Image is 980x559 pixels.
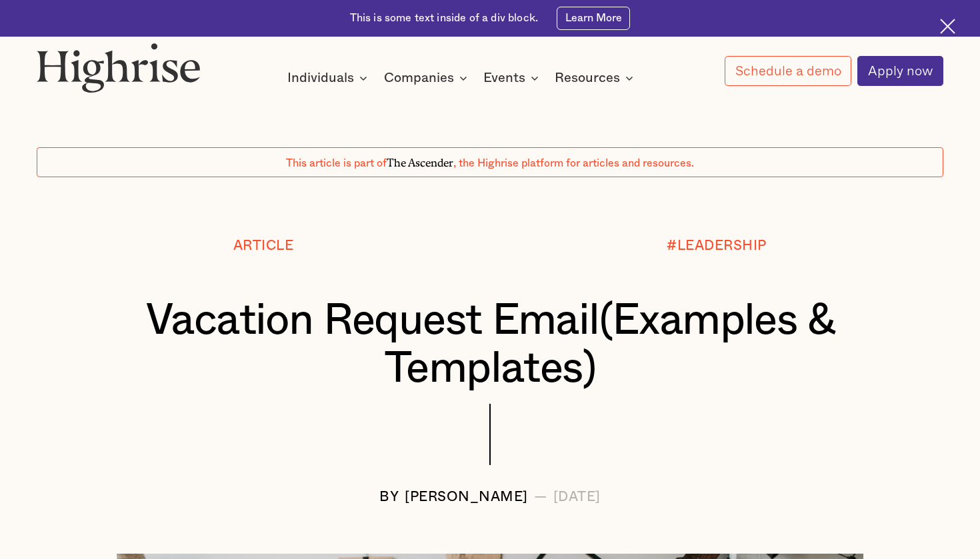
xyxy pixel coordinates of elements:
[405,490,528,505] div: [PERSON_NAME]
[286,158,387,169] span: This article is part of
[553,490,601,505] div: [DATE]
[350,11,538,26] div: This is some text inside of a div block.
[857,56,943,86] a: Apply now
[384,70,454,86] div: Companies
[387,154,453,167] span: The Ascender
[384,70,471,86] div: Companies
[940,19,955,34] img: Cross icon
[379,490,399,505] div: BY
[557,7,631,30] a: Learn More
[287,70,371,86] div: Individuals
[75,296,906,392] h1: Vacation Request Email(Examples & Templates)
[534,490,547,505] div: —
[287,70,354,86] div: Individuals
[667,239,767,254] div: #LEADERSHIP
[555,70,637,86] div: Resources
[725,56,851,86] a: Schedule a demo
[37,43,201,92] img: Highrise logo
[453,158,694,169] span: , the Highrise platform for articles and resources.
[483,70,543,86] div: Events
[483,70,525,86] div: Events
[555,70,620,86] div: Resources
[233,239,294,254] div: Article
